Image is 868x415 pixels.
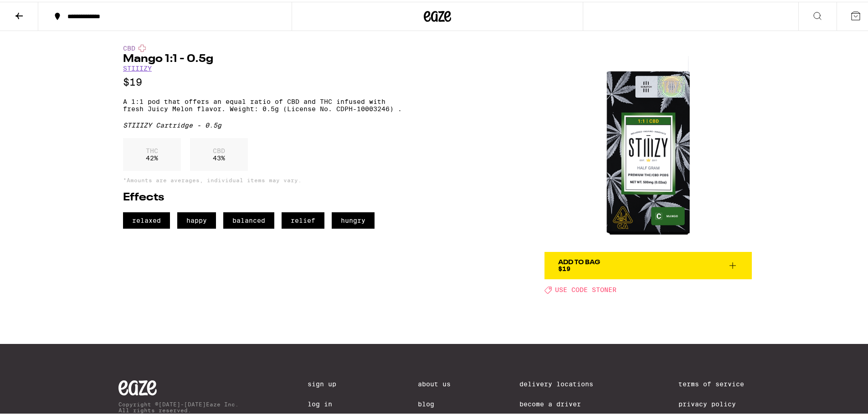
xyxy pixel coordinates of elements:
a: Become a Driver [519,399,610,406]
p: Copyright © [DATE]-[DATE] Eaze Inc. All rights reserved. [118,400,239,411]
span: hungry [332,210,375,227]
h1: Mango 1:1 - 0.5g [123,52,406,63]
span: balanced [223,210,274,227]
a: Blog [418,399,451,406]
a: Sign Up [308,379,349,386]
span: relief [282,210,324,227]
p: $19 [123,75,406,86]
img: cbdColor.svg [139,43,146,50]
div: CBD [123,43,406,50]
p: A 1:1 pod that offers an equal ratio of CBD and THC infused with fresh Juicy Melon flavor. Weight... [123,96,406,111]
div: Add To Bag [558,257,600,264]
button: Add To Bag$19 [544,250,752,277]
p: THC [146,145,158,153]
p: *Amounts are averages, individual items may vary. [123,175,406,181]
a: Privacy Policy [678,399,756,406]
p: CBD [213,145,225,153]
span: USE CODE STONER [555,285,616,292]
span: $19 [558,263,570,271]
a: Terms of Service [678,379,756,386]
div: STIIIZY Cartridge - 0.5g [123,120,406,127]
div: 42 % [123,136,181,169]
h2: Effects [123,190,406,201]
div: 43 % [190,136,248,169]
span: relaxed [123,210,170,227]
img: STIIIZY - Mango 1:1 - 0.5g [544,43,752,250]
a: STIIIZY [123,63,152,70]
a: About Us [418,379,451,386]
a: Log In [308,399,349,406]
a: Delivery Locations [519,379,610,386]
span: happy [177,210,216,227]
span: Hi. Need any help? [5,6,66,14]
